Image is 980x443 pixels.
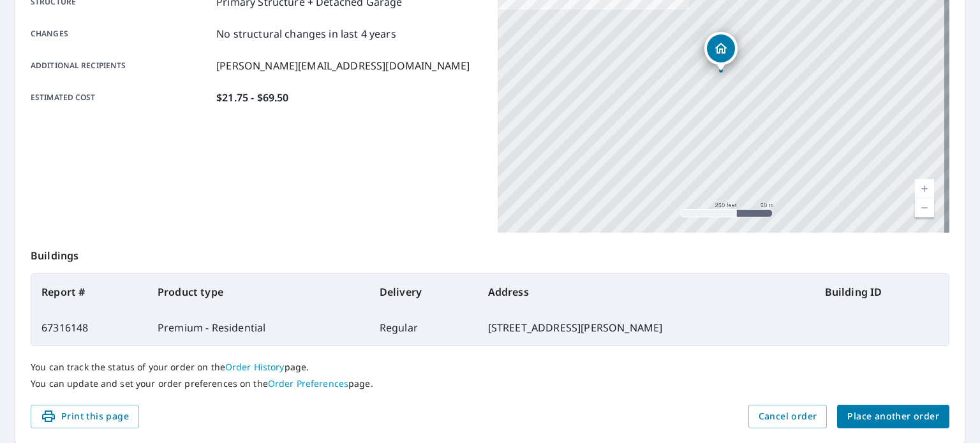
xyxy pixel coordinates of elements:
div: Dropped pin, building 1, Residential property, 2264 Dearing Rd Spring Arbor, MI 49283 [704,32,738,71]
p: Changes [31,26,211,41]
a: Order History [225,361,285,373]
td: Regular [369,310,478,345]
button: Place another order [837,405,949,428]
p: $21.75 - $69.50 [216,90,288,105]
th: Building ID [815,274,949,310]
p: You can update and set your order preferences on the page. [31,378,949,389]
th: Address [478,274,815,310]
a: Current Level 17, Zoom Out [915,198,934,217]
th: Report # [31,274,147,310]
p: [PERSON_NAME][EMAIL_ADDRESS][DOMAIN_NAME] [216,58,470,73]
span: Place another order [847,409,939,425]
span: Cancel order [759,409,817,425]
td: [STREET_ADDRESS][PERSON_NAME] [478,310,815,345]
th: Product type [147,274,369,310]
p: Additional recipients [31,58,211,73]
button: Cancel order [748,405,828,428]
a: Order Preferences [268,377,348,389]
p: Estimated cost [31,90,211,105]
p: You can track the status of your order on the page. [31,361,949,373]
th: Delivery [369,274,478,310]
p: No structural changes in last 4 years [216,26,396,41]
span: Print this page [41,409,129,425]
a: Current Level 17, Zoom In [915,179,934,198]
td: 67316148 [31,310,147,345]
td: Premium - Residential [147,310,369,345]
button: Print this page [31,405,139,428]
p: Buildings [31,233,949,273]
